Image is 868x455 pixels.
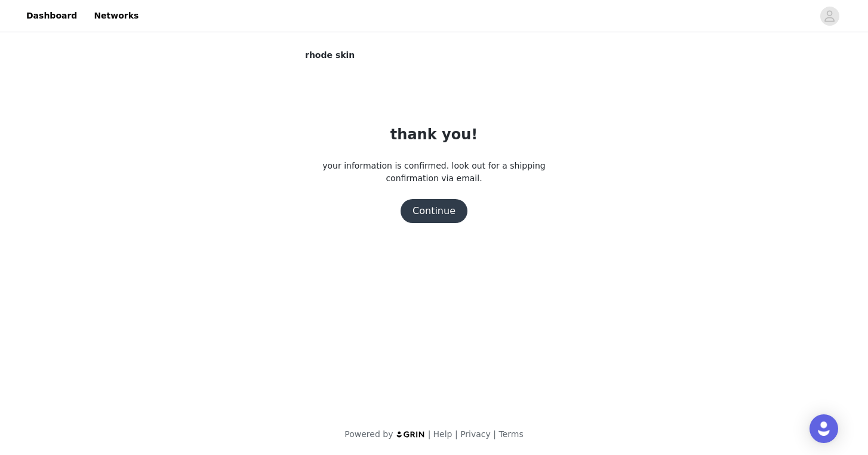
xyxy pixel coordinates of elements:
[433,429,453,439] a: Help
[401,199,467,223] button: Continue
[87,2,146,29] a: Networks
[305,49,355,62] span: rhode skin
[305,160,563,185] p: your information is confirmed. look out for a shipping confirmation via email.
[428,429,431,439] span: |
[344,429,393,439] span: Powered by
[493,429,496,439] span: |
[390,124,478,145] h1: thank you!
[498,429,523,439] a: Terms
[19,2,84,29] a: Dashboard
[824,7,835,26] div: avatar
[809,414,838,443] div: Open Intercom Messenger
[455,429,458,439] span: |
[396,430,426,438] img: logo
[460,429,491,439] a: Privacy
